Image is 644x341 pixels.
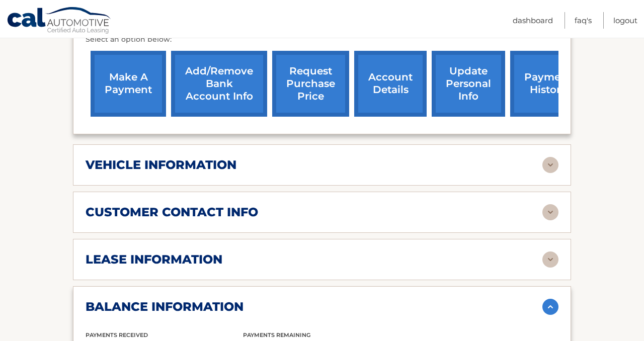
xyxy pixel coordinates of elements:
[86,205,258,220] h2: customer contact info
[91,51,166,117] a: make a payment
[272,51,349,117] a: request purchase price
[86,331,148,338] span: Payments Received
[86,252,222,267] h2: lease information
[354,51,427,117] a: account details
[542,251,558,268] img: accordion-rest.svg
[243,331,310,338] span: Payments Remaining
[171,51,267,117] a: Add/Remove bank account info
[86,157,236,173] h2: vehicle information
[86,299,244,314] h2: balance information
[542,157,558,173] img: accordion-rest.svg
[7,7,112,36] a: Cal Automotive
[432,51,505,117] a: update personal info
[510,51,586,117] a: payment history
[613,12,637,29] a: Logout
[542,204,558,220] img: accordion-rest.svg
[542,299,558,315] img: accordion-active.svg
[575,12,592,29] a: FAQ's
[86,34,558,46] p: Select an option below:
[513,12,553,29] a: Dashboard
